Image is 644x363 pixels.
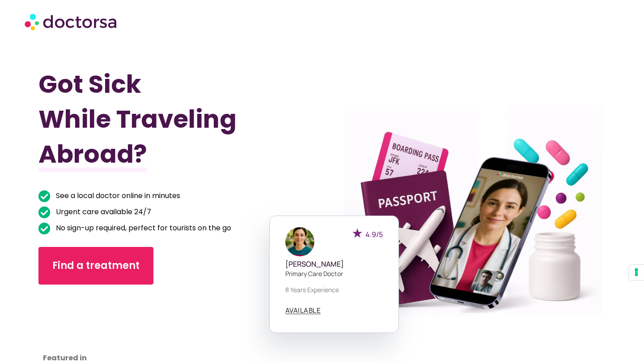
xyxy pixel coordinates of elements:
[54,206,151,218] span: Urgent care available 24/7
[52,259,140,273] span: Find a treatment
[629,265,644,280] button: Your consent preferences for tracking technologies
[285,307,321,314] span: AVAILABLE
[54,190,180,202] span: See a local doctor online in minutes
[285,260,383,268] h5: [PERSON_NAME]
[38,247,153,285] a: Find a treatment
[285,307,321,314] a: AVAILABLE
[38,67,280,172] h1: Got Sick While Traveling Abroad?
[285,269,383,278] p: Primary care doctor
[43,353,87,363] strong: Featured in
[54,222,231,234] span: No sign-up required, perfect for tourists on the go
[285,285,383,294] p: 8 years experience
[365,229,383,239] span: 4.9/5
